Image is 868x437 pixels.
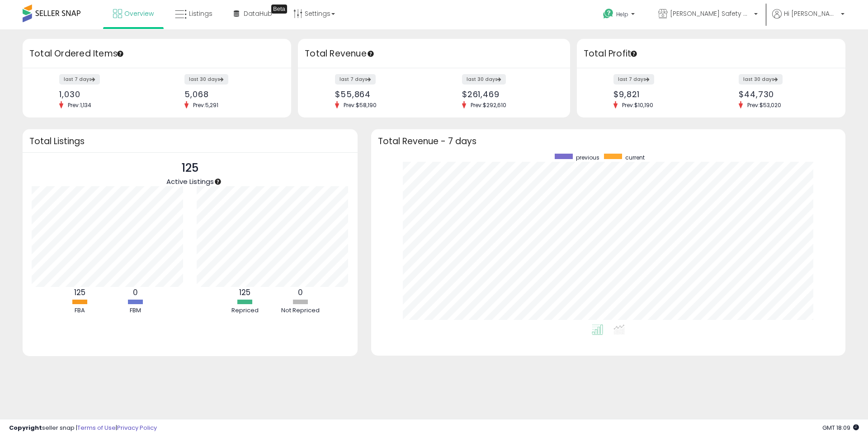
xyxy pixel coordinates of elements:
h3: Total Ordered Items [29,47,284,60]
div: 5,068 [184,89,275,99]
span: Active Listings [166,177,214,186]
span: [PERSON_NAME] Safety & Supply [670,9,751,18]
div: $44,730 [739,89,830,99]
div: FBA [52,306,107,315]
b: 0 [298,287,303,298]
span: Hi [PERSON_NAME] [784,9,838,18]
div: $261,469 [462,89,554,99]
label: last 7 days [613,74,654,85]
a: Hi [PERSON_NAME] [772,9,844,29]
span: Prev: $10,190 [618,101,658,109]
a: Help [596,1,644,29]
div: Tooltip anchor [367,50,375,58]
p: 125 [166,160,214,177]
label: last 30 days [739,74,783,85]
div: Not Repriced [274,306,328,315]
div: 1,030 [59,89,150,99]
i: Get Help [603,8,614,19]
div: Tooltip anchor [214,178,222,186]
div: FBM [108,306,162,315]
label: last 30 days [462,74,506,85]
span: Prev: $292,610 [466,101,511,109]
div: $55,864 [335,89,427,99]
h3: Total Listings [29,138,351,145]
span: Prev: $53,020 [743,101,786,109]
div: $9,821 [613,89,704,99]
span: current [625,154,645,161]
h3: Total Profit [584,47,839,60]
label: last 30 days [184,74,228,85]
div: Tooltip anchor [630,50,638,58]
b: 125 [239,287,250,298]
span: Overview [124,9,154,18]
label: last 7 days [59,74,100,85]
div: Repriced [218,306,272,315]
b: 125 [74,287,85,298]
span: Listings [189,9,212,18]
span: Prev: 1,134 [63,101,96,109]
span: previous [576,154,599,161]
h3: Total Revenue - 7 days [378,138,839,145]
label: last 7 days [335,74,376,85]
span: DataHub [244,9,272,18]
h3: Total Revenue [305,47,563,60]
div: Tooltip anchor [271,5,287,14]
div: Tooltip anchor [116,50,124,58]
b: 0 [133,287,138,298]
span: Help [616,10,628,18]
span: Prev: $58,190 [339,101,381,109]
span: Prev: 5,291 [189,101,223,109]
